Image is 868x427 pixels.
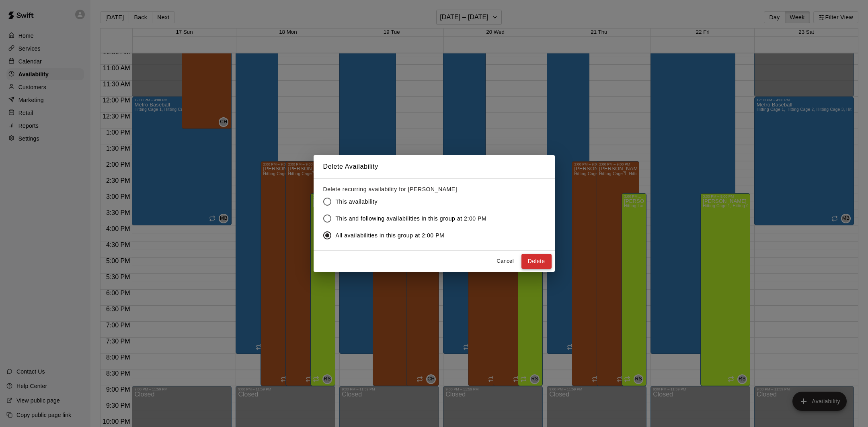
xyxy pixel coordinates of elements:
[336,215,487,223] span: This and following availabilities in this group at 2:00 PM
[336,198,378,206] span: This availability
[314,155,555,178] h2: Delete Availability
[492,255,518,268] button: Cancel
[521,254,552,269] button: Delete
[323,185,493,193] label: Delete recurring availability for [PERSON_NAME]
[336,231,445,240] span: All availabilities in this group at 2:00 PM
